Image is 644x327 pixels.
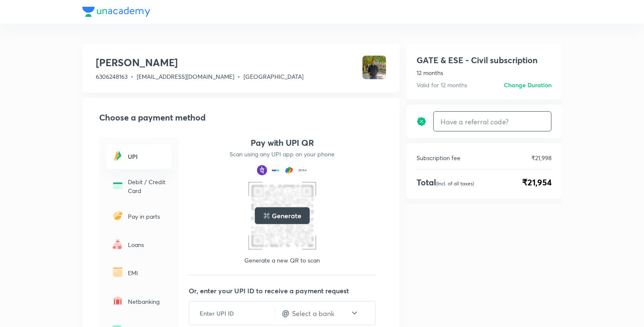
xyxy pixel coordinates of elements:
h4: Total [417,176,474,189]
img: - [111,209,124,222]
input: Have a referral code? [434,112,551,131]
p: Valid for 12 months [417,80,467,89]
p: Subscription fee [417,153,460,162]
h2: Choose a payment method [99,111,386,124]
p: 12 months [417,68,552,77]
img: payment method [271,165,281,175]
img: payment method [257,165,267,175]
h6: UPI [128,152,167,161]
span: [EMAIL_ADDRESS][DOMAIN_NAME] [137,72,234,80]
img: loading.. [263,212,270,219]
p: (Incl. of all taxes) [436,180,474,187]
img: - [111,179,124,193]
p: Debit / Credit Card [128,177,167,195]
span: [GEOGRAPHIC_DATA] [244,72,303,80]
p: Netbanking [128,297,167,306]
p: Scan using any UPI app on your phone [230,150,335,158]
span: • [131,72,133,80]
p: Loans [128,240,167,249]
p: ₹21,998 [531,153,552,162]
span: 6306248163 [96,72,127,80]
img: payment method [284,165,294,175]
p: Pay in parts [128,212,167,221]
input: Select a bank [291,308,350,318]
img: - [111,294,124,308]
h5: Generate [272,211,301,221]
h3: [PERSON_NAME] [96,56,303,69]
h4: Pay with UPI QR [251,137,314,148]
p: Or, enter your UPI ID to receive a payment request [189,286,386,296]
span: • [238,72,240,80]
img: discount [417,116,427,126]
h1: GATE & ESE - Civil subscription [417,54,538,67]
h4: @ [282,307,290,319]
img: payment method [298,165,308,175]
h6: Change Duration [504,80,552,89]
span: ₹21,954 [522,176,552,189]
img: - [111,149,124,163]
input: Enter UPI ID [189,303,275,324]
img: - [111,237,124,251]
img: - [111,265,124,279]
p: EMI [128,268,167,277]
img: Avatar [363,56,386,79]
p: Generate a new QR to scan [245,256,320,265]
